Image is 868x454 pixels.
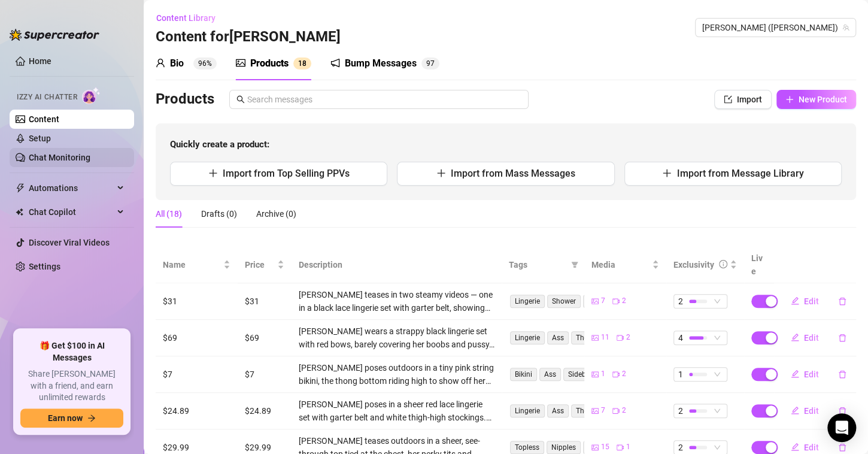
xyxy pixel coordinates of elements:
[744,247,774,283] th: Live
[547,441,581,454] span: Nipples
[617,444,624,451] span: video-camera
[591,407,599,414] span: picture
[612,371,620,378] span: video-camera
[156,320,238,356] td: $69
[510,404,545,417] span: Lingerie
[299,288,494,314] div: [PERSON_NAME] teases in two steamy videos — one in a black lace lingerie set with garter belt, sh...
[601,441,609,453] span: 15
[539,368,561,381] span: Ass
[838,443,846,452] span: delete
[781,292,828,311] button: Edit
[591,298,599,305] span: picture
[838,370,846,379] span: delete
[804,370,819,379] span: Edit
[302,59,306,68] span: 8
[547,404,569,417] span: Ass
[584,247,666,283] th: Media
[612,407,620,414] span: video-camera
[430,59,435,68] span: 7
[702,19,849,37] span: Rebecca (rebeccachen)
[510,368,537,381] span: Bikini
[583,441,611,454] span: Sheer
[29,114,59,124] a: Content
[804,296,819,306] span: Edit
[791,443,799,451] span: edit
[238,283,292,320] td: $31
[156,90,214,109] h3: Products
[791,406,799,414] span: edit
[626,332,630,343] span: 2
[299,325,494,351] div: [PERSON_NAME] wears a strappy black lingerie set with red bows, barely covering her boobs and pus...
[678,441,683,454] span: 2
[791,370,799,378] span: edit
[547,295,581,308] span: Shower
[838,297,846,305] span: delete
[624,162,842,186] button: Import from Message Library
[170,56,184,71] div: Bio
[676,168,803,179] span: Import from Message Library
[571,404,602,417] span: Thong
[781,401,828,420] button: Edit
[799,95,847,104] span: New Product
[662,168,672,178] span: plus
[569,256,581,274] span: filter
[156,58,165,68] span: user
[842,24,849,31] span: team
[436,168,446,178] span: plus
[426,59,430,68] span: 9
[29,178,114,198] span: Automations
[256,207,296,220] div: Archive (0)
[724,95,732,104] span: import
[345,56,417,71] div: Bump Messages
[238,393,292,429] td: $24.89
[208,168,218,178] span: plus
[563,368,603,381] span: Sideboob
[509,258,566,271] span: Tags
[601,405,605,416] span: 7
[678,368,683,381] span: 1
[781,365,828,384] button: Edit
[510,295,545,308] span: Lingerie
[156,393,238,429] td: $24.89
[828,365,856,384] button: delete
[571,331,602,344] span: Thong
[29,202,114,222] span: Chat Copilot
[156,207,182,220] div: All (18)
[827,413,856,442] div: Open Intercom Messenger
[397,162,614,186] button: Import from Mass Messages
[250,56,289,71] div: Products
[781,328,828,347] button: Edit
[330,58,340,68] span: notification
[626,441,630,453] span: 1
[502,247,584,283] th: Tags
[223,168,350,179] span: Import from Top Selling PPVs
[292,247,502,283] th: Description
[804,333,819,343] span: Edit
[163,258,221,271] span: Name
[622,295,626,307] span: 2
[156,283,238,320] td: $31
[29,56,51,66] a: Home
[247,93,521,106] input: Search messages
[828,328,856,347] button: delete
[17,92,77,103] span: Izzy AI Chatter
[10,29,99,41] img: logo-BBDzfeDw.svg
[156,247,238,283] th: Name
[20,368,123,404] span: Share [PERSON_NAME] with a friend, and earn unlimited rewards
[421,57,439,69] sup: 97
[601,295,605,307] span: 7
[804,443,819,452] span: Edit
[791,296,799,305] span: edit
[838,407,846,415] span: delete
[785,95,794,104] span: plus
[451,168,575,179] span: Import from Mass Messages
[776,90,856,109] button: New Product
[29,153,90,162] a: Chat Monitoring
[828,401,856,420] button: delete
[29,262,60,271] a: Settings
[238,320,292,356] td: $69
[87,414,96,422] span: arrow-right
[510,441,544,454] span: Topless
[591,334,599,341] span: picture
[622,405,626,416] span: 2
